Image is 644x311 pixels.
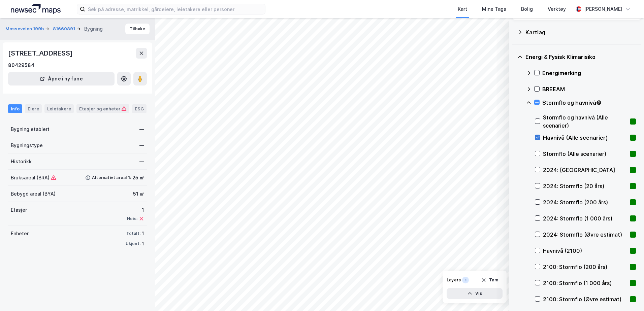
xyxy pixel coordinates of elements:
div: Havnivå (2100) [543,247,627,255]
div: Historikk [11,158,32,166]
div: Layers [447,277,461,283]
div: Totalt: [126,231,140,236]
img: logo.a4113a55bc3d86da70a041830d287a7e.svg [11,4,61,14]
button: Tøm [477,275,503,285]
div: Bolig [521,5,533,13]
div: 2024: Stormflo (200 års) [543,198,627,206]
div: — [139,141,144,149]
div: Bruksareal (BRA) [11,174,56,182]
button: Åpne i ny fane [8,72,115,85]
div: Kart [458,5,467,13]
div: Mine Tags [482,5,506,13]
div: [PERSON_NAME] [584,5,622,13]
div: Bebygd areal (BYA) [11,190,56,198]
div: Enheter [11,230,29,238]
iframe: Chat Widget [610,279,644,311]
div: 2024: Stormflo (Øvre estimat) [543,231,627,239]
div: [STREET_ADDRESS] [8,48,74,59]
div: 2100: Stormflo (1 000 års) [543,279,627,287]
div: ESG [132,104,147,113]
div: BREEAM [542,85,636,93]
div: 80429584 [8,61,34,69]
div: Tooltip anchor [596,100,602,106]
div: Stormflo og havnivå [542,99,636,107]
div: Ukjent: [126,241,140,246]
div: 2100: Stormflo (Øvre estimat) [543,295,627,303]
div: Havnivå (Alle scenarier) [543,134,627,142]
div: 2024: [GEOGRAPHIC_DATA] [543,166,627,174]
div: Info [8,104,22,113]
input: Søk på adresse, matrikkel, gårdeiere, leietakere eller personer [85,4,265,14]
div: 1 [127,206,144,214]
div: 2100: Stormflo (200 års) [543,263,627,271]
div: Heis: [127,216,137,221]
div: Alternativt areal 1: [92,175,131,180]
div: Etasjer [11,206,27,214]
div: Leietakere [44,104,74,113]
div: Kartlag [525,28,636,36]
button: Vis [447,288,503,299]
div: 1 [142,240,144,248]
div: — [139,158,144,166]
div: — [139,125,144,133]
div: Energimerking [542,69,636,77]
div: 2024: Stormflo (20 års) [543,182,627,190]
div: Bygning [84,25,103,33]
div: 2024: Stormflo (1 000 års) [543,214,627,222]
div: Bygningstype [11,141,43,149]
div: Verktøy [548,5,566,13]
div: Bygning etablert [11,125,50,133]
button: Tilbake [125,24,150,34]
div: 51 ㎡ [133,190,144,198]
div: 1 [142,230,144,238]
div: Eiere [25,104,42,113]
div: Stormflo (Alle scenarier) [543,150,627,158]
div: Energi & Fysisk Klimarisiko [525,53,636,61]
button: 81660891 [53,26,76,32]
button: Mosseveien 199b [5,26,45,32]
div: 25 ㎡ [132,174,144,182]
div: 1 [462,277,469,283]
div: Stormflo og havnivå (Alle scenarier) [543,113,627,130]
div: Etasjer og enheter [79,106,127,112]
